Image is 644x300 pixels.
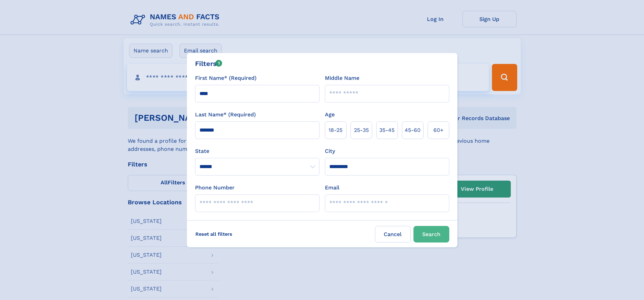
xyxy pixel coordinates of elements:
button: Search [413,226,449,243]
label: Phone Number [195,184,235,192]
span: 60+ [433,126,444,134]
span: 45‑60 [405,126,421,134]
label: Middle Name [325,74,359,82]
div: Filters [195,59,222,69]
label: Age [325,111,335,119]
span: 35‑45 [379,126,395,134]
label: State [195,147,319,155]
label: City [325,147,335,155]
label: Reset all filters [191,226,237,242]
label: First Name* (Required) [195,74,257,82]
span: 25‑35 [354,126,369,134]
label: Cancel [375,226,411,243]
span: 18‑25 [329,126,342,134]
label: Email [325,184,339,192]
label: Last Name* (Required) [195,111,256,119]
